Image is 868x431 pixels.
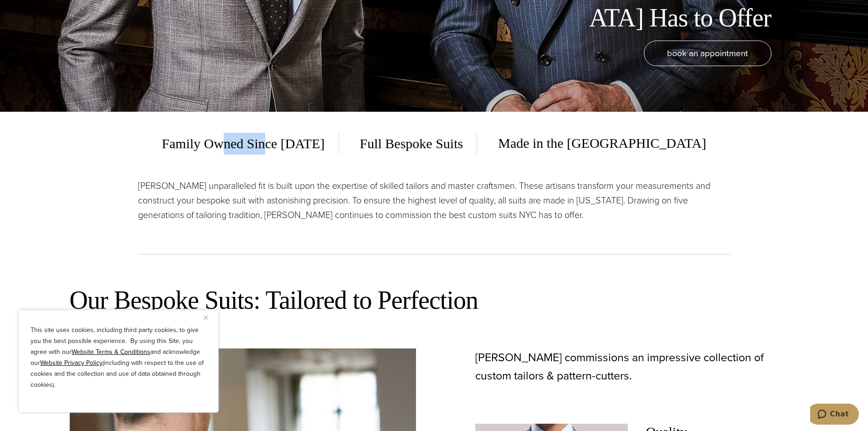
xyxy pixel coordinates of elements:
iframe: Opens a widget where you can chat to one of our agents [810,404,859,426]
span: Full Bespoke Suits [346,133,478,155]
h2: Our Bespoke Suits: Tailored to Perfection [70,284,799,317]
p: This site uses cookies, including third party cookies, to give you the best possible experience. ... [31,325,206,390]
span: book an appointment [667,47,748,60]
p: [PERSON_NAME] unparalleled fit is built upon the expertise of skilled tailors and master craftsme... [138,178,730,222]
button: Close [204,312,215,323]
a: book an appointment [644,41,771,66]
span: Family Owned Since [DATE] [162,133,339,155]
a: Website Privacy Policy [40,358,103,368]
a: Website Terms & Conditions [72,347,150,357]
img: Close [204,316,208,320]
span: Made in the [GEOGRAPHIC_DATA] [484,132,706,155]
p: [PERSON_NAME] commissions an impressive collection of custom tailors & pattern-cutters. [475,348,799,385]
